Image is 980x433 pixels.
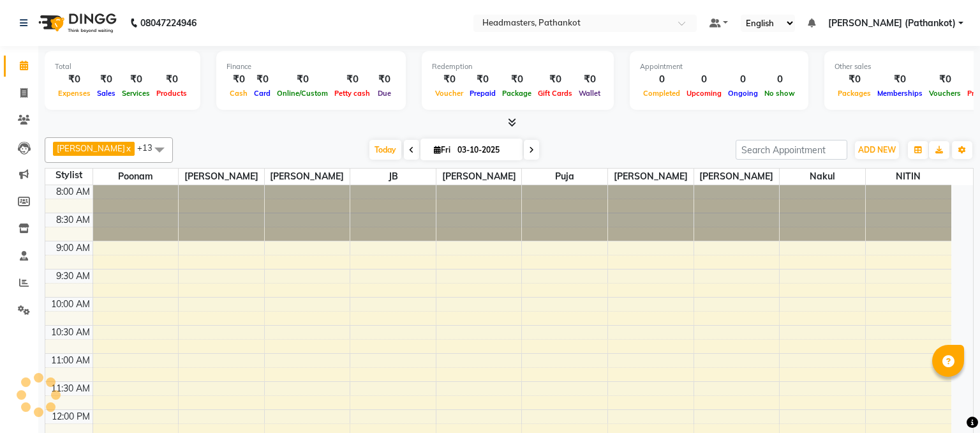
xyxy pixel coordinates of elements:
div: ₹0 [835,72,874,87]
span: No show [761,89,798,98]
span: Petty cash [331,89,373,98]
div: ₹0 [373,72,396,87]
div: 10:00 AM [48,298,93,311]
div: ₹0 [499,72,535,87]
span: [PERSON_NAME] [265,169,350,185]
input: 2025-10-03 [454,141,517,160]
div: 8:30 AM [54,213,93,227]
div: Finance [226,61,396,72]
span: [PERSON_NAME] [608,169,694,185]
span: Expenses [55,89,94,98]
span: Sales [94,89,119,98]
span: [PERSON_NAME] [436,169,522,185]
div: ₹0 [226,72,251,87]
div: 10:30 AM [48,326,93,339]
span: [PERSON_NAME] [57,143,125,153]
img: logo [33,5,120,41]
span: [PERSON_NAME] [694,169,780,185]
button: ADD NEW [855,141,899,159]
div: 0 [683,72,725,87]
span: Voucher [432,89,466,98]
span: Services [119,89,153,98]
b: 08047224946 [140,5,197,41]
div: ₹0 [535,72,575,87]
div: ₹0 [575,72,604,87]
div: 9:30 AM [54,270,93,283]
div: 0 [640,72,683,87]
div: ₹0 [251,72,274,87]
div: ₹0 [432,72,466,87]
span: Card [251,89,274,98]
div: Appointment [640,61,798,72]
div: Total [55,61,190,72]
span: Products [153,89,190,98]
span: Today [369,140,401,160]
span: puja [522,169,607,185]
span: NITIN [866,169,951,185]
span: Gift Cards [535,89,575,98]
span: Poonam [93,169,179,185]
span: Cash [226,89,251,98]
div: ₹0 [331,72,373,87]
span: Vouchers [926,89,964,98]
span: JB [350,169,436,185]
span: Upcoming [683,89,725,98]
span: Packages [835,89,874,98]
span: nakul [780,169,865,185]
div: 11:30 AM [48,382,93,395]
div: 9:00 AM [54,241,93,255]
span: Ongoing [725,89,761,98]
div: ₹0 [274,72,331,87]
div: 0 [725,72,761,87]
div: ₹0 [874,72,926,87]
span: Due [375,89,394,98]
span: Online/Custom [274,89,331,98]
span: Fri [431,145,454,155]
div: 11:00 AM [48,354,93,367]
div: 8:00 AM [54,185,93,199]
input: Search Appointment [736,140,847,160]
span: Wallet [575,89,604,98]
div: Stylist [45,169,93,182]
div: ₹0 [466,72,499,87]
span: Memberships [874,89,926,98]
span: Completed [640,89,683,98]
div: ₹0 [94,72,119,87]
div: ₹0 [119,72,153,87]
span: Prepaid [466,89,499,98]
span: [PERSON_NAME] [179,169,264,185]
div: ₹0 [926,72,964,87]
div: Redemption [432,61,604,72]
div: ₹0 [153,72,190,87]
div: ₹0 [55,72,94,87]
span: Package [499,89,535,98]
span: [PERSON_NAME] (Pathankot) [828,17,956,30]
a: x [125,143,131,153]
span: +13 [137,142,162,153]
div: 12:00 PM [49,410,93,423]
span: ADD NEW [858,145,896,155]
div: 0 [761,72,798,87]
